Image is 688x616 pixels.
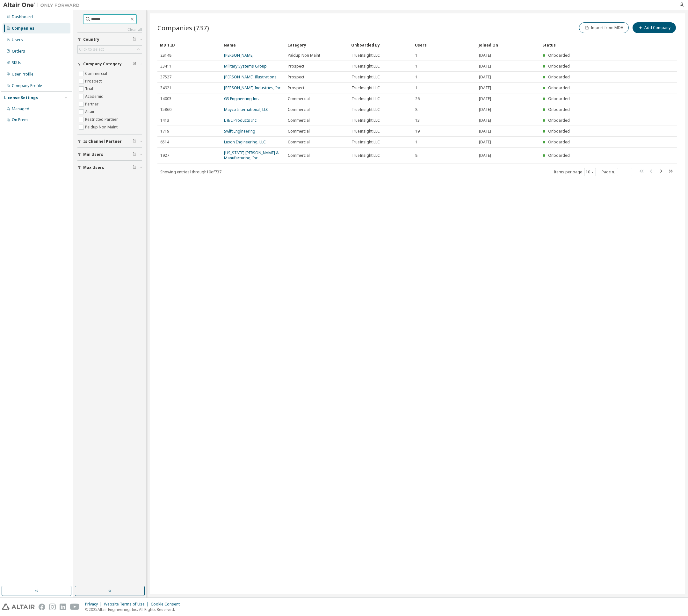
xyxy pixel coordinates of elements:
div: Onboarded By [351,40,410,50]
label: Prospect [85,77,103,85]
div: Cookie Consent [151,602,184,607]
span: Commercial [288,107,310,112]
span: 28148 [160,53,171,58]
a: L & L Products Inc [224,118,257,123]
div: SKUs [12,60,21,65]
span: Clear filter [133,62,136,67]
span: 19 [415,129,420,134]
span: [DATE] [479,140,491,145]
span: Country [83,37,99,42]
span: Prospect [288,64,304,69]
span: Commercial [288,96,310,101]
button: Add Company [633,22,676,33]
p: © 2025 Altair Engineering, Inc. All Rights Reserved. [85,607,184,612]
span: Onboarded [548,85,570,91]
span: Prospect [288,85,304,91]
img: youtube.svg [70,604,79,610]
div: Click to select [79,47,104,52]
div: Users [12,37,23,42]
div: Name [224,40,282,50]
span: 1 [415,53,417,58]
img: facebook.svg [39,604,45,610]
span: TrueInsight LLC [351,75,380,80]
span: 6514 [160,140,169,145]
button: 10 [586,170,594,175]
div: Managed [12,106,29,112]
span: Commercial [288,118,310,123]
span: 1 [415,85,417,91]
span: TrueInsight LLC [351,85,380,91]
span: TrueInsight LLC [351,140,380,145]
span: TrueInsight LLC [351,53,380,58]
span: [DATE] [479,118,491,123]
span: 1927 [160,153,169,158]
span: 34921 [160,85,171,91]
img: altair_logo.svg [2,604,35,610]
span: Onboarded [548,118,570,123]
span: TrueInsight LLC [351,153,380,158]
span: 15860 [160,107,171,112]
button: Max Users [77,161,142,175]
span: 26 [415,96,420,101]
span: [DATE] [479,107,491,112]
span: 1 [415,75,417,80]
a: [PERSON_NAME] Industries, Inc [224,85,281,91]
span: 8 [415,107,417,112]
button: Min Users [77,148,142,162]
span: Company Category [83,62,122,67]
div: Category [287,40,346,50]
a: [US_STATE] [PERSON_NAME] & Manufacturing, Inc [224,150,279,161]
a: Mayco International, LLC [224,107,269,112]
span: 1413 [160,118,169,123]
span: 37527 [160,75,171,80]
span: Onboarded [548,53,570,58]
div: Companies [12,26,34,31]
span: Min Users [83,152,103,157]
span: Clear filter [133,152,136,157]
button: Import from MDH [579,22,629,33]
span: 1 [415,64,417,69]
span: TrueInsight LLC [351,96,380,101]
span: Commercial [288,140,310,145]
span: Showing entries 1 through 10 of 737 [160,169,221,175]
span: TrueInsight LLC [351,107,380,112]
span: TrueInsight LLC [351,129,380,134]
span: 33411 [160,64,171,69]
label: Commercial [85,70,108,77]
img: Altair One [3,2,83,8]
div: MDH ID [160,40,219,50]
div: Joined On [479,40,537,50]
label: Paidup Non Maint [85,123,119,131]
span: [DATE] [479,129,491,134]
span: Is Channel Partner [83,139,122,144]
img: linkedin.svg [60,604,66,610]
span: [DATE] [479,85,491,91]
span: Page n. [602,168,632,176]
label: Restricted Partner [85,116,119,123]
span: [DATE] [479,64,491,69]
span: Onboarded [548,63,570,69]
span: Onboarded [548,74,570,80]
span: Onboarded [548,107,570,112]
span: Onboarded [548,96,570,101]
span: 8 [415,153,417,158]
span: Clear filter [133,37,136,42]
div: Orders [12,49,25,54]
span: [DATE] [479,153,491,158]
span: Onboarded [548,153,570,158]
div: Status [542,40,639,50]
span: Commercial [288,153,310,158]
div: On Prem [12,117,28,122]
a: Military Systems Group [224,63,267,69]
div: Website Terms of Use [104,602,151,607]
span: Paidup Non Maint [288,53,320,58]
a: Clear all [77,27,142,32]
a: [PERSON_NAME] Illustrations [224,74,277,80]
span: Clear filter [133,139,136,144]
div: User Profile [12,72,33,77]
span: Companies (737) [157,23,209,32]
a: [PERSON_NAME] [224,53,254,58]
span: Items per page [554,168,596,176]
span: Onboarded [548,128,570,134]
button: Is Channel Partner [77,134,142,149]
